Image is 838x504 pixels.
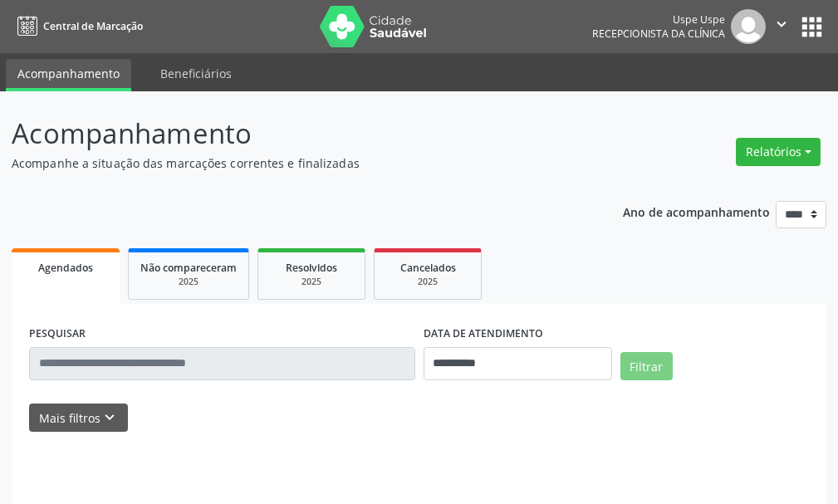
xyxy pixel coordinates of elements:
[592,27,725,41] span: Recepcionista da clínica
[29,404,128,433] button: Mais filtroskeyboard_arrow_down
[772,15,791,33] i: 
[736,138,821,166] button: Relatórios
[424,321,543,347] label: DATA DE ATENDIMENTO
[100,409,119,427] i: keyboard_arrow_down
[731,9,766,44] img: img
[149,59,243,88] a: Beneficiários
[270,276,353,288] div: 2025
[400,261,456,275] span: Cancelados
[797,12,826,42] button: apps
[766,9,797,44] button: 
[623,201,770,222] p: Ano de acompanhamento
[140,276,237,288] div: 2025
[620,352,673,380] button: Filtrar
[12,154,582,172] p: Acompanhe a situação das marcações correntes e finalizadas
[286,261,337,275] span: Resolvidos
[386,276,469,288] div: 2025
[29,321,86,347] label: PESQUISAR
[6,59,131,91] a: Acompanhamento
[140,261,237,275] span: Não compareceram
[12,12,143,40] a: Central de Marcação
[43,19,143,33] span: Central de Marcação
[12,113,582,154] p: Acompanhamento
[592,12,725,27] div: Uspe Uspe
[38,261,93,275] span: Agendados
